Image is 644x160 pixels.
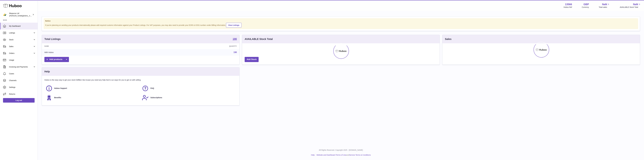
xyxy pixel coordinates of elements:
[233,51,237,53] a: 190
[316,154,371,156] li: and
[564,6,572,8] div: Huboo Ref
[150,87,154,90] span: FAQ
[233,38,237,40] strong: 190
[245,57,259,62] a: Add Stock
[9,59,36,61] span: Usage
[44,79,237,81] p: Huboo is the easy way to get your stock fulfilled. But incase you need any help here's our ways f...
[9,25,36,27] span: My Dashboard
[9,66,33,68] span: Invoicing and Payments
[9,73,36,75] span: Cases
[9,15,50,17] span: [PERSON_NAME][EMAIL_ADDRESS][DOMAIN_NAME]
[582,6,589,8] div: Currency
[9,45,33,48] span: Sales
[9,79,36,82] span: Channels
[9,12,32,17] div: Biopurus Ltd
[42,49,146,56] td: With Huboo
[233,38,237,41] a: 190
[9,32,33,34] span: Listings
[9,93,36,95] span: Returns
[620,6,641,8] span: AVAILABLE Stock Total
[44,37,61,41] h3: Total Listings
[620,3,641,8] a: NaN AVAILABLE Stock Total
[599,3,610,8] a: NaN Total sales
[633,3,638,6] span: NaN
[44,70,50,73] h3: Help
[146,43,239,49] th: Quantity
[226,23,242,28] a: View Listings
[583,3,589,6] strong: GBP
[565,3,572,6] strong: 13566
[40,149,642,151] p: All Rights Reserved. Copyright 2025 - [DOMAIN_NAME]
[142,85,236,92] a: FAQ
[9,86,36,88] span: Settings
[142,94,236,101] a: Subscriptions
[46,85,139,92] a: Huboo Support
[150,96,162,99] span: Subscriptions
[45,22,637,28] div: If you're planning on sending your products internationally please add required customs informati...
[3,98,35,103] a: Log out
[42,43,146,49] th: Name
[46,94,139,101] a: Benefits
[9,52,33,55] span: Orders
[445,37,451,41] h3: Sales
[54,96,61,99] span: Benefits
[45,20,637,22] strong: Notice
[349,154,371,156] a: Service Terms & Conditions
[245,37,273,41] h3: AVAILABLE Stock Total
[316,154,346,156] a: Website and Dashboard Terms of Use
[599,6,610,8] span: Total sales
[602,3,607,6] span: NaN
[3,13,7,16] img: peter@biopurus.co.uk
[9,39,33,41] span: Stock
[54,87,67,90] span: Huboo Support
[44,57,69,62] a: Add products
[311,154,315,156] a: Help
